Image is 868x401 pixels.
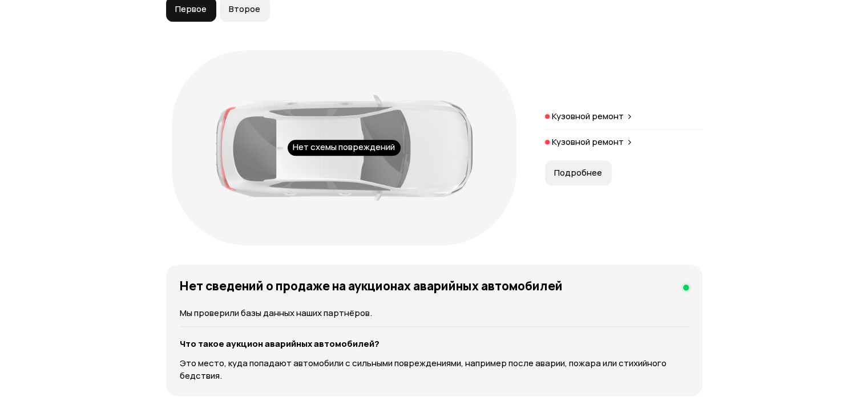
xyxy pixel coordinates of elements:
[180,278,563,293] h4: Нет сведений о продаже на аукционах аварийных автомобилей
[554,167,602,179] span: Подробнее
[175,3,207,15] span: Первое
[288,140,401,156] div: Нет схемы повреждений
[552,111,624,122] p: Кузовной ремонт
[180,338,380,350] strong: Что такое аукцион аварийных автомобилей?
[552,136,624,148] p: Кузовной ремонт
[180,307,689,319] p: Мы проверили базы данных наших партнёров.
[180,357,689,382] p: Это место, куда попадают автомобили с сильными повреждениями, например после аварии, пожара или с...
[545,160,612,185] button: Подробнее
[229,3,260,15] span: Второе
